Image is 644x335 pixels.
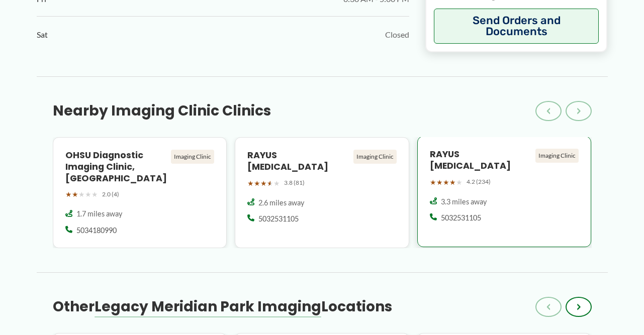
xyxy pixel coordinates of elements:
[102,189,119,200] span: 2.0 (4)
[353,150,397,164] div: Imaging Clinic
[467,176,491,187] span: 4.2 (234)
[546,105,550,117] span: ‹
[566,297,592,317] button: ›
[441,213,481,223] span: 5032531105
[37,27,48,42] span: Sat
[441,197,487,207] span: 3.3 miles away
[235,137,409,248] a: RAYUS [MEDICAL_DATA] Imaging Clinic ★★★★★ 3.8 (81) 2.6 miles away 5032531105
[449,176,456,189] span: ★
[456,176,463,189] span: ★
[65,188,72,201] span: ★
[434,9,599,44] button: Send Orders and Documents
[267,177,273,190] span: ★
[53,137,227,248] a: OHSU Diagnostic Imaging Clinic, [GEOGRAPHIC_DATA] Imaging Clinic ★★★★★ 2.0 (4) 1.7 miles away 503...
[535,149,579,163] div: Imaging Clinic
[443,176,449,189] span: ★
[85,188,91,201] span: ★
[417,137,592,248] a: RAYUS [MEDICAL_DATA] Imaging Clinic ★★★★★ 4.2 (234) 3.3 miles away 5032531105
[258,214,299,224] span: 5032531105
[247,150,349,173] h4: RAYUS [MEDICAL_DATA]
[436,176,443,189] span: ★
[385,27,409,42] span: Closed
[171,150,214,164] div: Imaging Clinic
[273,177,280,190] span: ★
[577,105,581,117] span: ›
[95,297,321,316] span: Legacy Meridian Park Imaging
[247,177,254,190] span: ★
[535,101,562,121] button: ‹
[72,188,78,201] span: ★
[254,177,260,190] span: ★
[430,176,436,189] span: ★
[258,198,304,208] span: 2.6 miles away
[566,101,592,121] button: ›
[577,301,581,313] span: ›
[546,301,550,313] span: ‹
[78,188,85,201] span: ★
[76,209,122,219] span: 1.7 miles away
[535,297,562,317] button: ‹
[260,177,267,190] span: ★
[76,226,117,236] span: 5034180990
[284,177,305,188] span: 3.8 (81)
[53,102,271,120] h3: Nearby Imaging Clinic Clinics
[65,150,167,184] h4: OHSU Diagnostic Imaging Clinic, [GEOGRAPHIC_DATA]
[53,298,392,316] h3: Other Locations
[430,149,532,172] h4: RAYUS [MEDICAL_DATA]
[91,188,98,201] span: ★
